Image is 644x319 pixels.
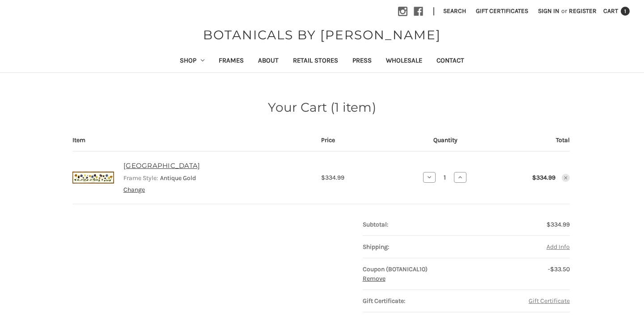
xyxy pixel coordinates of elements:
span: $334.99 [321,174,344,181]
a: BOTANICALS BY [PERSON_NAME] [199,25,445,44]
strong: Gift Certificate: [363,297,405,305]
strong: Coupon (BOTANICAL10) [363,265,428,273]
a: Remove [363,275,386,282]
input: PANSY GARDEN [437,173,453,181]
span: Add Info [547,243,570,251]
th: Price [321,135,404,151]
a: About [251,50,286,72]
span: 1 [621,7,630,16]
th: Quantity [404,135,487,151]
a: Press [345,50,379,72]
span: -$33.50 [548,265,570,273]
strong: Shipping: [363,243,389,251]
a: Contact [429,50,471,72]
button: Remove PANSY GARDEN from cart [562,174,570,182]
th: Item [72,135,321,151]
dd: Antique Gold [123,173,312,183]
a: Change options for PANSY GARDEN [123,186,145,193]
a: Wholesale [379,50,429,72]
a: Retail Stores [286,50,345,72]
li: | [429,4,438,19]
th: Total [487,135,570,151]
strong: Subtotal: [363,221,388,228]
dt: Frame Style: [123,173,158,183]
a: [GEOGRAPHIC_DATA] [123,161,200,171]
span: Cart [603,7,618,15]
button: Add Info [547,242,570,252]
a: Frames [212,50,251,72]
span: or [560,6,568,16]
a: Shop [173,50,212,72]
h1: Your Cart (1 item) [72,98,572,117]
strong: $334.99 [532,174,555,181]
span: $334.99 [547,221,570,228]
button: Gift Certificate [529,296,570,306]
